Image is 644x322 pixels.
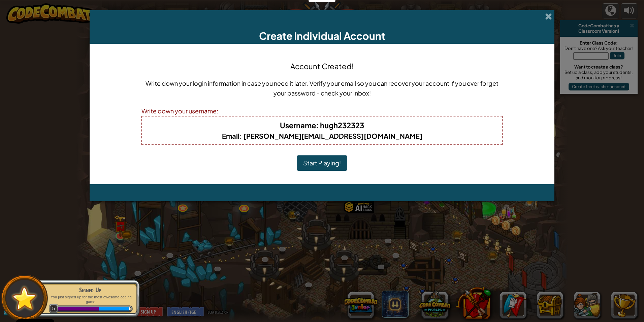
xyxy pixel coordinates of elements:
div: Signed Up [48,285,133,295]
h4: Account Created! [290,61,354,72]
div: 171 XP in total [57,307,99,311]
span: Create Individual Account [259,29,385,42]
p: You just signed up for the most awesome coding game. [48,295,133,304]
img: default.png [9,283,40,313]
div: Write down your username: [141,106,503,116]
b: : [PERSON_NAME][EMAIL_ADDRESS][DOMAIN_NAME] [222,132,422,140]
span: Email [222,132,239,140]
span: 5 [49,304,58,313]
span: Username [280,120,316,130]
button: Start Playing! [297,155,347,171]
div: 1 XP until level 6 [129,307,130,311]
b: : hugh232323 [280,120,364,130]
p: Write down your login information in case you need it later. Verify your email so you can recover... [141,78,503,98]
div: 20 XP earned [99,307,129,311]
